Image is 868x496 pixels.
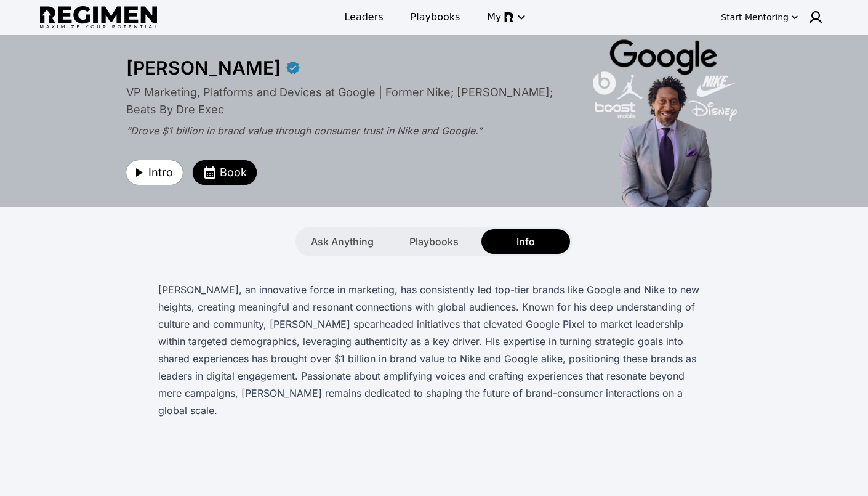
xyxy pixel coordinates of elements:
[411,10,460,25] span: Playbooks
[126,160,183,185] button: Intro
[390,229,478,254] button: Playbooks
[40,6,157,29] img: Regimen logo
[126,123,563,138] div: “Drove $1 billion in brand value through consumer trust in Nike and Google.”
[344,10,383,25] span: Leaders
[481,229,570,254] button: Info
[193,160,257,185] button: Book
[298,229,387,254] button: Ask Anything
[158,281,710,419] p: [PERSON_NAME], an innovative force in marketing, has consistently led top-tier brands like Google...
[337,6,390,28] a: Leaders
[220,164,247,181] span: Book
[148,164,173,181] span: Intro
[409,234,459,249] span: Playbooks
[403,6,468,28] a: Playbooks
[126,84,563,118] div: VP Marketing, Platforms and Devices at Google | Former Nike; [PERSON_NAME]; Beats By Dre Exec
[311,234,374,249] span: Ask Anything
[286,60,300,75] div: Verified partner - Daryl Butler
[516,234,535,249] span: Info
[487,10,501,25] span: My
[126,57,281,79] div: [PERSON_NAME]
[721,11,789,23] div: Start Mentoring
[718,7,801,27] button: Start Mentoring
[480,6,531,28] button: My
[808,10,823,25] img: user icon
